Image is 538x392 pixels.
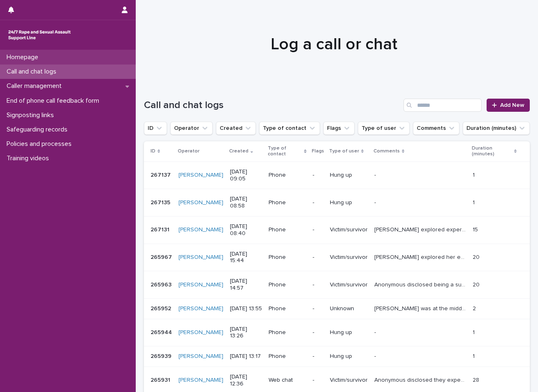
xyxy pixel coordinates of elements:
[413,122,459,135] button: Comments
[473,252,481,261] p: 20
[374,280,468,288] p: Anonymous disclosed being a survivor of S.V, they explored feelings and thoughts around their dad...
[269,305,306,312] p: Phone
[473,351,476,360] p: 1
[144,271,530,299] tr: 265963265963 [PERSON_NAME] [DATE] 14:57Phone-Victim/survivorAnonymous disclosed being a survivor ...
[313,305,323,312] p: -
[473,170,476,179] p: 1
[170,122,213,135] button: Operator
[230,374,262,387] p: [DATE] 12:36
[269,254,306,261] p: Phone
[151,147,155,156] p: ID
[151,304,173,312] p: 265952
[230,168,262,182] p: [DATE] 09:05
[151,351,173,360] p: 265939
[230,305,262,312] p: [DATE] 13:55
[7,27,72,43] img: rhQMoQhaT3yELyF149Cw
[374,225,468,233] p: Emma explored experience of S.V by two men after a night out 2 months ago. They explored feelings...
[269,172,306,179] p: Phone
[268,144,302,159] p: Type of contact
[230,251,262,265] p: [DATE] 15:44
[144,99,400,111] h1: Call and chat logs
[144,216,530,244] tr: 267131267131 [PERSON_NAME] [DATE] 08:40Phone-Victim/survivor[PERSON_NAME] explored experience of ...
[179,377,223,384] a: [PERSON_NAME]
[229,147,248,156] p: Created
[313,329,323,336] p: -
[179,281,223,288] a: [PERSON_NAME]
[179,353,223,360] a: [PERSON_NAME]
[473,198,476,206] p: 1
[269,329,306,336] p: Phone
[374,304,468,312] p: Emma was at the middle of exploring how they feel at the moment when call ended abruptly.
[374,170,378,179] p: -
[144,35,524,54] h1: Log a call or chat
[330,254,368,261] p: Victim/survivor
[472,144,512,159] p: Duration (minutes)
[151,375,172,384] p: 265931
[3,126,74,134] p: Safeguarding records
[403,99,482,112] input: Search
[3,53,45,61] p: Homepage
[312,147,324,156] p: Flags
[313,172,323,179] p: -
[313,254,323,261] p: -
[330,226,368,233] p: Victim/survivor
[473,327,476,336] p: 1
[144,122,167,135] button: ID
[259,122,320,135] button: Type of contact
[144,161,530,189] tr: 267137267137 [PERSON_NAME] [DATE] 09:05Phone-Hung up-- 11
[151,170,172,179] p: 267137
[179,329,223,336] a: [PERSON_NAME]
[269,226,306,233] p: Phone
[330,353,368,360] p: Hung up
[473,280,481,288] p: 20
[313,199,323,206] p: -
[151,280,173,288] p: 265963
[230,196,262,210] p: [DATE] 08:58
[374,252,468,261] p: Dana explored her experience of S.V by someone and her capacity of consent. She shared feelings a...
[144,244,530,271] tr: 265967265967 [PERSON_NAME] [DATE] 15:44Phone-Victim/survivor[PERSON_NAME] explored her experience...
[3,111,60,119] p: Signposting links
[313,226,323,233] p: -
[330,172,368,179] p: Hung up
[230,223,262,237] p: [DATE] 08:40
[374,351,378,360] p: -
[144,298,530,319] tr: 265952265952 [PERSON_NAME] [DATE] 13:55Phone-Unknown[PERSON_NAME] was at the middle of exploring ...
[330,199,368,206] p: Hung up
[144,319,530,346] tr: 265944265944 [PERSON_NAME] [DATE] 13:26Phone-Hung up-- 11
[230,353,262,360] p: [DATE] 13:17
[269,281,306,288] p: Phone
[313,353,323,360] p: -
[230,326,262,340] p: [DATE] 13:26
[151,252,174,261] p: 265967
[179,172,223,179] a: [PERSON_NAME]
[269,353,306,360] p: Phone
[269,377,306,384] p: Web chat
[216,122,256,135] button: Created
[374,327,378,336] p: -
[3,140,78,148] p: Policies and processes
[330,329,368,336] p: Hung up
[500,102,524,108] span: Add New
[329,147,359,156] p: Type of user
[3,68,63,76] p: Call and chat logs
[230,278,262,292] p: [DATE] 14:57
[330,281,368,288] p: Victim/survivor
[330,377,368,384] p: Victim/survivor
[473,225,480,233] p: 15
[473,304,478,312] p: 2
[179,199,223,206] a: [PERSON_NAME]
[3,97,106,105] p: End of phone call feedback form
[178,147,199,156] p: Operator
[473,375,481,384] p: 28
[313,281,323,288] p: -
[374,198,378,206] p: -
[3,154,56,162] p: Training videos
[179,254,223,261] a: [PERSON_NAME]
[151,225,171,233] p: 267131
[463,122,530,135] button: Duration (minutes)
[179,226,223,233] a: [PERSON_NAME]
[269,199,306,206] p: Phone
[144,189,530,217] tr: 267135267135 [PERSON_NAME] [DATE] 08:58Phone-Hung up-- 11
[373,147,400,156] p: Comments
